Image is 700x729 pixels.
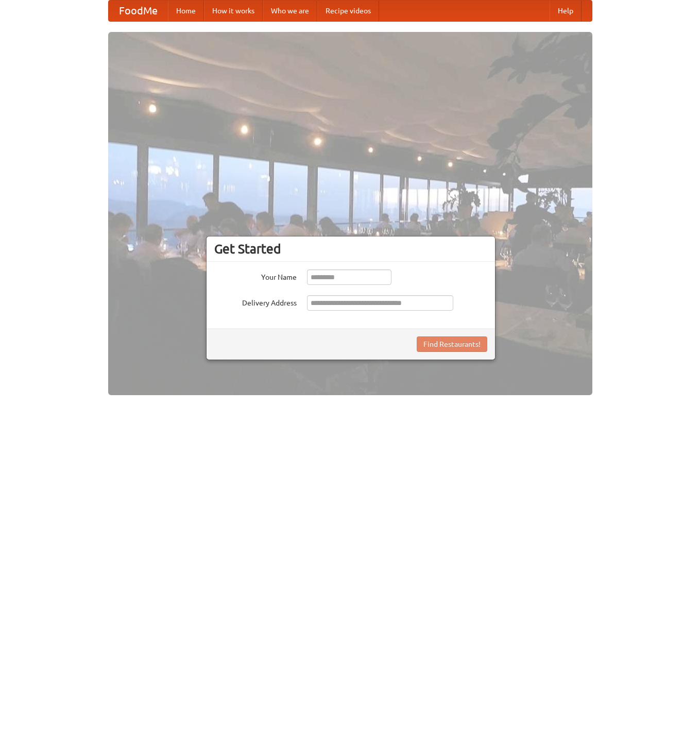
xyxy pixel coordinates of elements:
[214,295,297,308] label: Delivery Address
[168,1,204,21] a: Home
[317,1,379,21] a: Recipe videos
[263,1,317,21] a: Who we are
[109,1,168,21] a: FoodMe
[214,241,487,257] h3: Get Started
[214,269,297,282] label: Your Name
[204,1,263,21] a: How it works
[417,336,487,352] button: Find Restaurants!
[550,1,582,21] a: Help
